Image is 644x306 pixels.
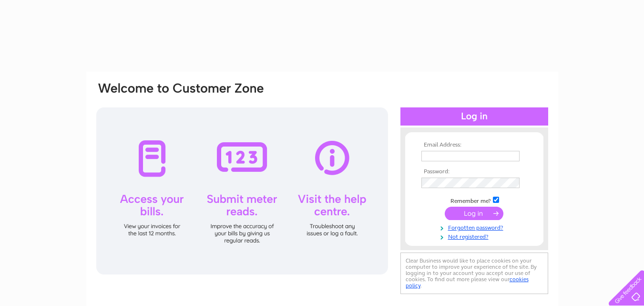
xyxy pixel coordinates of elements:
[421,222,530,232] a: Forgotten password?
[421,232,530,241] a: Not registered?
[419,142,530,148] th: Email Address:
[406,276,529,289] a: cookies policy
[400,253,548,294] div: Clear Business would like to place cookies on your computer to improve your experience of the sit...
[419,169,530,175] th: Password:
[445,207,503,220] input: Submit
[419,195,530,205] td: Remember me?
